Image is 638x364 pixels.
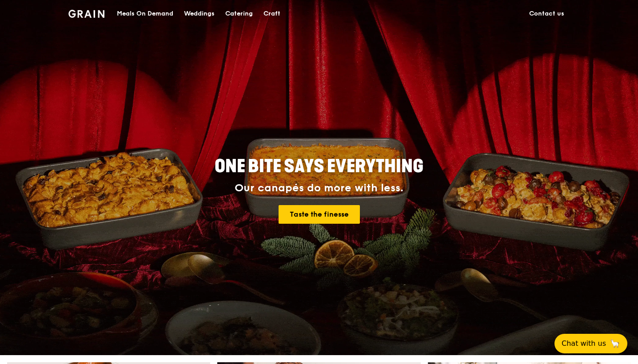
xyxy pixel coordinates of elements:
a: Catering [220,0,258,27]
div: Catering [225,0,253,27]
div: Craft [263,0,280,27]
div: Weddings [184,0,215,27]
a: Contact us [524,0,570,27]
a: Taste the finesse [279,205,360,224]
button: Chat with us🦙 [554,334,627,353]
span: 🦙 [610,338,620,349]
img: Grain [68,10,104,18]
span: ONE BITE SAYS EVERYTHING [215,156,423,177]
a: Craft [258,0,286,27]
a: Weddings [179,0,220,27]
div: Meals On Demand [117,0,173,27]
span: Chat with us [562,338,606,349]
div: Our canapés do more with less. [159,182,479,194]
